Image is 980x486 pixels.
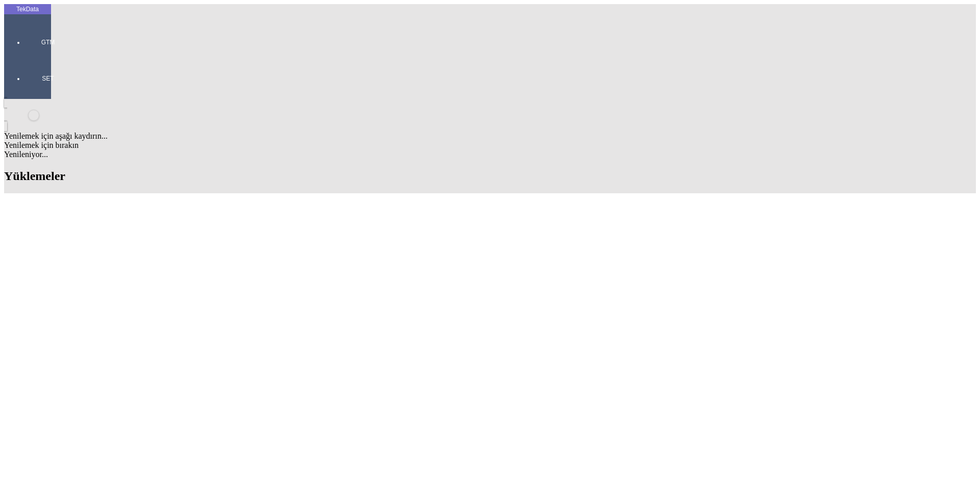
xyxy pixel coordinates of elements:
[4,150,976,159] div: Yenileniyor...
[33,38,63,46] span: GTM
[4,132,976,141] div: Yenilemek için aşağı kaydırın...
[4,169,976,183] h2: Yüklemeler
[4,5,51,13] div: TekData
[33,74,63,83] span: SET
[4,141,976,150] div: Yenilemek için bırakın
